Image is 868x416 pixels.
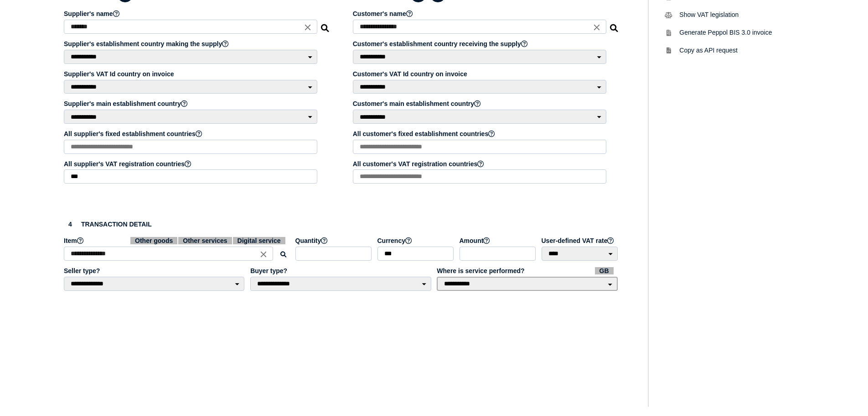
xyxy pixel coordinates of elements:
label: Where is service performed? [437,267,619,274]
label: User-defined VAT rate [542,237,619,244]
button: Search for an item by HS code or use natural language description [276,247,291,263]
label: Currency [377,237,455,244]
label: All customer's fixed establishment countries [353,130,608,137]
i: Search for a dummy customer [610,21,619,29]
section: Define the item, and answer additional questions [55,209,628,306]
span: Digital service [233,237,285,244]
label: Customer's name [353,10,608,17]
label: Buyer type? [250,267,432,274]
label: Supplier's main establishment country [64,100,319,107]
i: Search for a dummy seller [321,21,330,29]
i: Close [592,22,602,32]
label: Supplier's name [64,10,319,17]
span: Other goods [130,237,177,244]
i: Close [258,249,269,259]
label: Item [64,237,291,244]
label: All supplier's VAT registration countries [64,160,319,168]
h3: Transaction detail [64,218,619,231]
label: All supplier's fixed establishment countries [64,130,319,137]
label: All customer's VAT registration countries [353,160,608,168]
label: Customer's VAT Id country on invoice [353,70,608,78]
span: Other services [178,237,232,244]
i: Close [303,22,313,32]
label: Customer's main establishment country [353,100,608,107]
label: Quantity [295,237,373,244]
label: Seller type? [64,267,246,274]
label: Customer's establishment country receiving the supply [353,40,608,47]
label: Supplier's VAT Id country on invoice [64,70,319,78]
label: Supplier's establishment country making the supply [64,40,319,47]
div: 4 [64,218,77,231]
label: Amount [460,237,537,244]
span: GB [595,267,614,274]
